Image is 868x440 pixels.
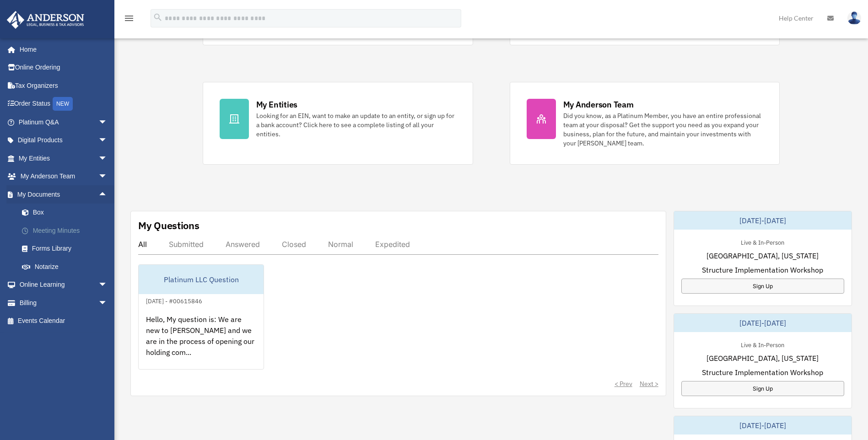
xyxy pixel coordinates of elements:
[153,12,163,22] i: search
[674,416,852,435] div: [DATE]-[DATE]
[674,314,852,332] div: [DATE]-[DATE]
[4,11,87,29] img: Anderson Advisors Platinum Portal
[375,240,410,249] div: Expedited
[6,59,121,77] a: Online Ordering
[98,294,117,312] span: arrow_drop_down
[13,240,121,258] a: Forms Library
[256,111,456,139] div: Looking for an EIN, want to make an update to an entity, or sign up for a bank account? Click her...
[674,211,852,230] div: [DATE]-[DATE]
[563,99,634,110] div: My Anderson Team
[681,279,844,294] a: Sign Up
[98,167,117,186] span: arrow_drop_down
[53,97,73,111] div: NEW
[702,264,823,275] span: Structure Implementation Workshop
[6,185,121,204] a: My Documentsarrow_drop_up
[138,219,199,232] div: My Questions
[124,16,135,24] a: menu
[847,11,861,25] img: User Pic
[510,82,780,165] a: My Anderson Team Did you know, as a Platinum Member, you have an entire professional team at your...
[733,237,792,247] div: Live & In-Person
[733,339,792,349] div: Live & In-Person
[563,111,763,148] div: Did you know, as a Platinum Member, you have an entire professional team at your disposal? Get th...
[702,367,823,378] span: Structure Implementation Workshop
[98,185,117,204] span: arrow_drop_up
[6,131,121,150] a: Digital Productsarrow_drop_down
[139,265,264,294] div: Platinum LLC Question
[681,381,844,396] a: Sign Up
[139,306,264,378] div: Hello, My question is: We are new to [PERSON_NAME] and we are in the process of opening our holdi...
[226,240,260,249] div: Answered
[98,149,117,168] span: arrow_drop_down
[6,40,117,59] a: Home
[138,240,147,249] div: All
[328,240,353,249] div: Normal
[6,76,121,95] a: Tax Organizers
[13,221,121,240] a: Meeting Minutes
[6,113,121,131] a: Platinum Q&Aarrow_drop_down
[256,99,297,110] div: My Entities
[6,167,121,186] a: My Anderson Teamarrow_drop_down
[6,312,121,330] a: Events Calendar
[6,149,121,167] a: My Entitiesarrow_drop_down
[124,13,135,24] i: menu
[138,264,264,370] a: Platinum LLC Question[DATE] - #00615846Hello, My question is: We are new to [PERSON_NAME] and we ...
[139,295,210,305] div: [DATE] - #00615846
[13,258,121,276] a: Notarize
[6,294,121,312] a: Billingarrow_drop_down
[169,240,204,249] div: Submitted
[98,276,117,295] span: arrow_drop_down
[6,95,121,113] a: Order StatusNEW
[706,250,819,261] span: [GEOGRAPHIC_DATA], [US_STATE]
[13,204,121,222] a: Box
[6,276,121,294] a: Online Learningarrow_drop_down
[98,113,117,132] span: arrow_drop_down
[706,353,819,364] span: [GEOGRAPHIC_DATA], [US_STATE]
[203,82,473,165] a: My Entities Looking for an EIN, want to make an update to an entity, or sign up for a bank accoun...
[282,240,306,249] div: Closed
[98,131,117,150] span: arrow_drop_down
